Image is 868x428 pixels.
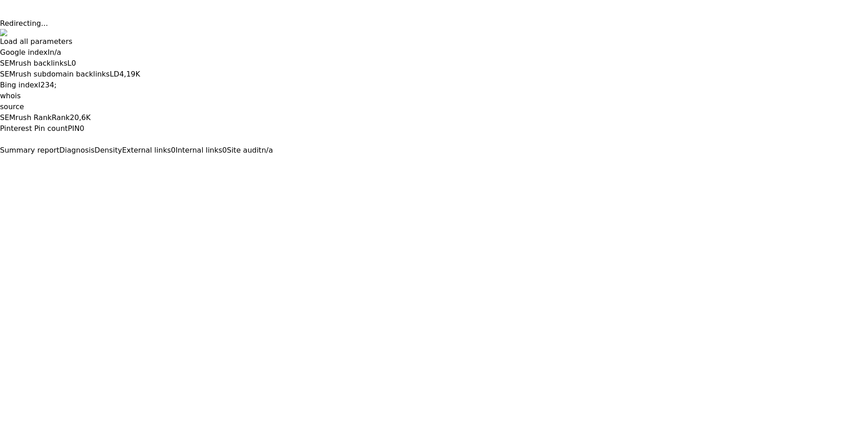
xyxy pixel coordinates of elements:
span: Rank [52,113,70,122]
span: Site audit [227,146,262,154]
a: Site auditn/a [227,146,273,154]
span: External links [122,146,171,154]
a: 4,19K [119,70,140,78]
span: I [38,81,41,89]
span: Density [94,146,122,154]
span: I [47,48,50,57]
span: LD [110,70,119,78]
span: Internal links [175,146,222,154]
span: Diagnosis [59,146,94,154]
a: 0 [80,124,84,133]
span: n/a [261,146,273,154]
a: n/a [50,48,61,57]
span: 0 [171,146,175,154]
span: 0 [222,146,227,154]
a: 20,6K [70,113,90,122]
a: 234; [40,81,57,89]
span: L [67,59,71,67]
span: PIN [68,124,80,133]
a: 0 [71,59,76,67]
